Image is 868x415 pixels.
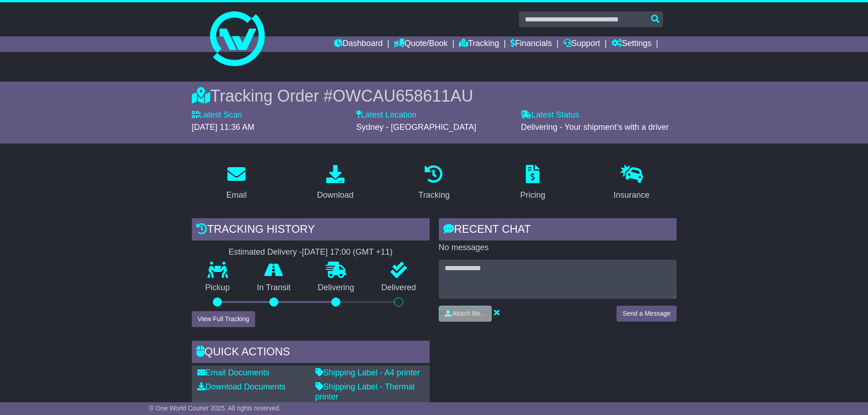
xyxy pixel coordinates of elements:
a: Pricing [514,162,551,205]
div: Estimated Delivery - [192,247,430,257]
label: Latest Status [521,110,579,120]
span: Sydney - [GEOGRAPHIC_DATA] [356,123,476,132]
button: Send a Message [616,306,676,322]
span: Delivering - Your shipment's with a driver [521,123,669,132]
a: Support [563,36,600,52]
a: Download Documents [197,382,286,391]
a: Dashboard [334,36,383,52]
a: Quote/Book [394,36,447,52]
span: © One World Courier 2025. All rights reserved. [149,405,281,412]
a: Settings [611,36,652,52]
div: Tracking Order # [192,86,677,106]
a: Shipping Label - A4 printer [315,368,420,377]
span: OWCAU658611AU [333,87,473,105]
button: View Full Tracking [192,311,255,327]
div: Tracking history [192,218,430,243]
div: Pricing [520,189,545,201]
p: Delivering [304,283,368,293]
a: Shipping Label - Thermal printer [315,382,415,401]
div: [DATE] 17:00 (GMT +11) [302,247,393,257]
p: No messages [439,243,677,253]
p: Delivered [368,283,430,293]
span: [DATE] 11:36 AM [192,123,255,132]
label: Latest Location [356,110,416,120]
div: Insurance [614,189,650,201]
div: Quick Actions [192,341,430,365]
a: Insurance [608,162,656,205]
div: Download [317,189,354,201]
a: Email Documents [197,368,270,377]
a: Financials [510,36,552,52]
div: RECENT CHAT [439,218,677,243]
a: Tracking [459,36,499,52]
a: Download [311,162,360,205]
p: In Transit [243,283,304,293]
label: Latest Scan [192,110,242,120]
div: Tracking [418,189,449,201]
a: Tracking [412,162,455,205]
div: Email [226,189,247,201]
a: Email [220,162,252,205]
p: Pickup [192,283,244,293]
